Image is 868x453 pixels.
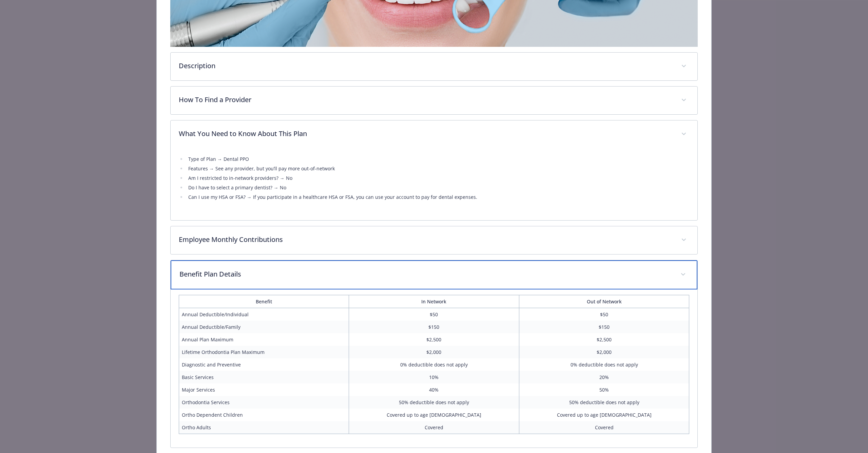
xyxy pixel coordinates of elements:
li: Type of Plan → Dental PPO [186,155,690,163]
td: Covered up to age [DEMOGRAPHIC_DATA] [349,409,519,421]
div: How To Find a Provider [171,87,698,114]
td: Annual Deductible/Individual [179,308,349,321]
p: Employee Monthly Contributions [179,234,673,245]
td: 10% [349,371,519,383]
td: $50 [519,308,689,321]
td: Covered [519,421,689,434]
th: Out of Network [519,295,689,308]
td: Orthodontia Services [179,396,349,409]
td: $2,500 [519,333,689,346]
th: In Network [349,295,519,308]
td: 0% deductible does not apply [349,358,519,371]
td: $2,000 [349,346,519,358]
td: Annual Plan Maximum [179,333,349,346]
td: $150 [349,321,519,333]
td: Lifetime Orthodontia Plan Maximum [179,346,349,358]
td: 50% deductible does not apply [349,396,519,409]
td: Major Services [179,383,349,396]
div: What You Need to Know About This Plan [171,148,698,220]
div: Benefit Plan Details [171,289,698,448]
p: Benefit Plan Details [179,269,673,279]
td: 50% [519,383,689,396]
td: Ortho Adults [179,421,349,434]
td: Basic Services [179,371,349,383]
td: $2,000 [519,346,689,358]
td: Diagnostic and Preventive [179,358,349,371]
li: Features → See any provider, but you’ll pay more out-of-network [186,165,690,173]
td: 0% deductible does not apply [519,358,689,371]
li: Am I restricted to in-network providers? → No [186,174,690,182]
td: Covered [349,421,519,434]
td: 20% [519,371,689,383]
td: Annual Deductible/Family [179,321,349,333]
td: Ortho Dependent Children [179,409,349,421]
p: What You Need to Know About This Plan [179,129,673,139]
td: $50 [349,308,519,321]
div: Benefit Plan Details [171,260,698,289]
td: 40% [349,383,519,396]
li: Do I have to select a primary dentist? → No [186,184,690,192]
td: $150 [519,321,689,333]
li: Can I use my HSA or FSA? → If you participate in a healthcare HSA or FSA, you can use your accoun... [186,193,690,201]
th: Benefit [179,295,349,308]
div: What You Need to Know About This Plan [171,120,698,148]
div: Employee Monthly Contributions [171,226,698,254]
td: Covered up to age [DEMOGRAPHIC_DATA] [519,409,689,421]
td: $2,500 [349,333,519,346]
p: How To Find a Provider [179,95,673,105]
p: Description [179,61,673,71]
td: 50% deductible does not apply [519,396,689,409]
div: Description [171,53,698,80]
